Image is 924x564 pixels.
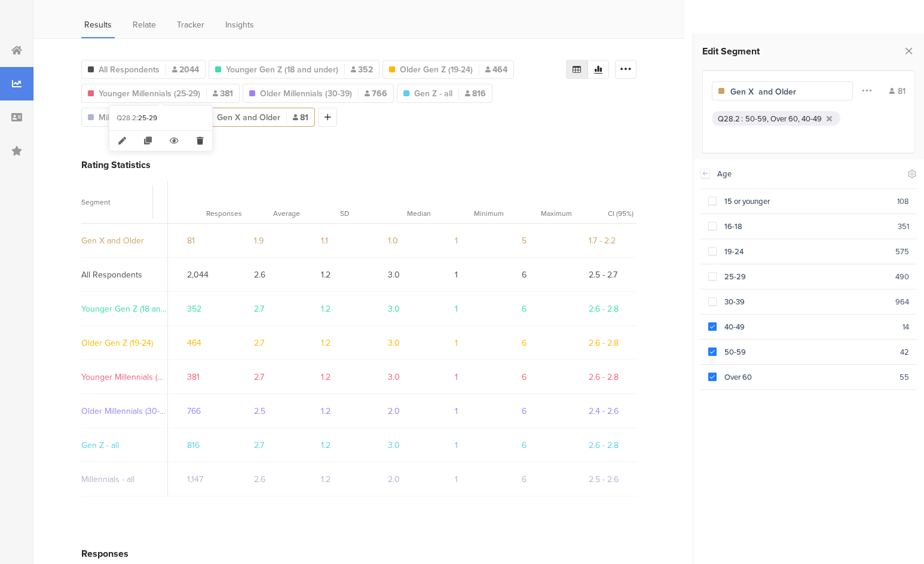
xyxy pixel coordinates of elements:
span: Younger Gen Z (18 and under) [81,303,167,315]
span: 1.2 [321,473,369,486]
div: 14 [902,321,909,333]
span: Older Gen Z (19-24) [400,63,473,76]
input: Segment name... [730,86,834,98]
span: 81 [187,234,235,247]
div: 25-29 [138,113,205,123]
div: : [136,113,138,123]
span: Median [407,208,431,219]
span: Maximum [541,208,572,219]
div: : [741,113,745,124]
div: Q28.2 [718,113,740,124]
span: 2.5 - 2.6 [589,473,637,486]
div: 81 [889,85,905,97]
span: 464 [485,63,507,76]
span: SD [340,208,349,219]
div: 351 [898,221,909,232]
span: 6 [522,439,570,452]
span: 1,147 [187,473,235,486]
div: Over 60 [717,371,900,383]
div: 16-18 [717,221,898,232]
span: 5 [522,234,570,247]
span: 6 [522,337,570,349]
span: 6 [522,371,570,383]
span: 1 [455,439,503,452]
div: 108 [897,196,909,207]
span: Insights [225,19,254,31]
span: CI (95%) [608,208,634,219]
span: 352 [351,63,373,76]
span: 1.2 [321,269,369,281]
span: 2.5 [254,405,302,417]
div: Rating Statistics [81,158,637,172]
span: 2.6 - 2.8 [589,371,637,383]
span: 6 [522,473,570,486]
span: 1.7 - 2.2 [589,234,637,247]
span: 1 [455,473,503,486]
span: 6 [522,303,570,315]
div: Age [717,168,901,179]
span: 2.7 [254,337,302,349]
span: Results [84,19,112,31]
span: 3.0 [388,439,436,452]
span: 1 [455,303,503,315]
span: 1.9 [254,234,302,247]
span: 2.7 [254,371,302,383]
span: 6 [522,269,570,281]
div: Responses [81,547,637,560]
div: 25-29 [717,271,896,282]
span: All Respondents [81,269,167,281]
span: 1.2 [321,337,369,349]
span: Millennials - all [81,473,167,486]
span: 766 [187,405,235,417]
span: 3.0 [388,303,436,315]
span: 2.6 [254,269,302,281]
span: Responses [206,208,242,219]
span: Segment [81,197,111,208]
span: Older Millennials (30-39) [81,405,167,417]
span: 1.1 [321,234,369,247]
div: 575 [895,246,909,257]
span: 1.2 [321,405,369,417]
span: 2.6 - 2.8 [589,337,637,349]
div: 42 [900,346,909,358]
span: 2.0 [388,473,436,486]
span: 1 [455,269,503,281]
span: 3.0 [388,371,436,383]
span: 1 [455,337,503,349]
span: Younger Gen Z (18 and under) [226,63,338,76]
span: 381 [213,87,233,100]
div: 964 [895,296,909,307]
span: Average [273,208,300,219]
span: 381 [187,371,235,383]
div: 15 or younger [717,196,898,207]
span: 3.0 [388,269,436,281]
span: 3.0 [388,337,436,349]
span: 816 [465,87,486,100]
span: 766 [365,87,387,100]
span: 1.2 [321,303,369,315]
span: 6 [522,405,570,417]
div: 50-59, Over 60, 40-49 [745,113,822,124]
span: Gen X and Older [217,111,280,124]
span: Gen Z - all [81,439,167,452]
span: 2044 [172,63,199,76]
div: 19-24 [717,246,896,257]
span: 352 [187,303,235,315]
span: 2.7 [254,439,302,452]
div: 50-59 [717,346,901,358]
span: 81 [293,111,308,124]
span: 1.0 [388,234,436,247]
div: 40-49 [717,321,903,333]
span: Millennials - all [99,111,154,124]
span: 1.2 [321,439,369,452]
span: Older Gen Z (19-24) [81,337,167,349]
span: 2.5 - 2.7 [589,269,637,281]
span: 2,044 [187,269,235,281]
span: 1 [455,234,503,247]
span: 2.0 [388,405,436,417]
span: Younger Millennials (25-29) [81,371,167,383]
span: Gen Z - all [414,87,452,100]
span: 2.6 - 2.8 [589,439,637,452]
span: Relate [133,19,156,31]
div: Q28.2 [117,113,136,123]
